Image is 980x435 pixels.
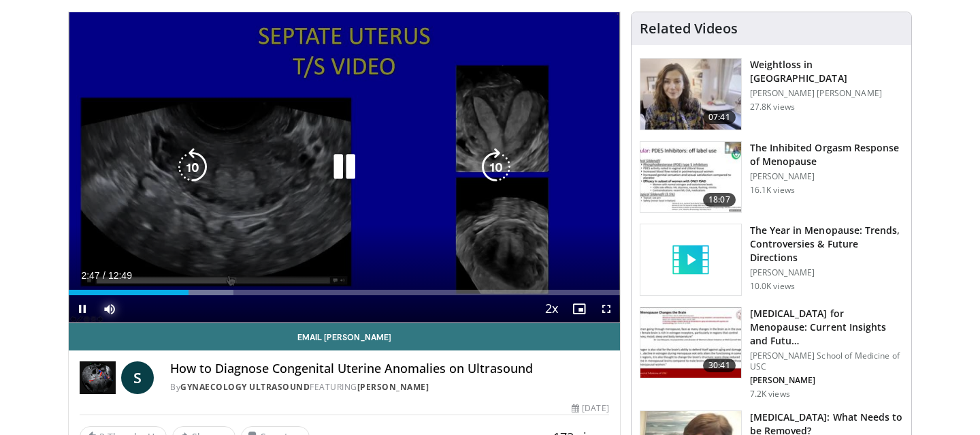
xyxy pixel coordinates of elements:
div: Progress Bar [69,290,620,295]
button: Enable picture-in-picture mode [566,295,593,322]
span: 2:47 [81,270,99,281]
button: Mute [96,295,123,322]
a: 18:07 The Inhibited Orgasm Response of Menopause [PERSON_NAME] 16.1K views [640,141,903,213]
a: Email [PERSON_NAME] [69,323,620,350]
span: / [103,270,105,281]
p: [PERSON_NAME] [750,171,903,182]
div: [DATE] [572,402,608,415]
img: Gynaecology Ultrasound [80,361,116,394]
span: 07:41 [703,110,736,124]
span: 12:49 [108,270,132,281]
a: The Year in Menopause: Trends, Controversies & Future Directions [PERSON_NAME] 10.0K views [640,224,903,296]
p: [PERSON_NAME] [750,375,903,386]
span: 30:41 [703,359,736,372]
h3: The Inhibited Orgasm Response of Menopause [750,141,903,168]
p: 27.8K views [750,102,795,112]
img: 283c0f17-5e2d-42ba-a87c-168d447cdba4.150x105_q85_crop-smart_upscale.jpg [640,142,741,213]
div: By FEATURING [170,381,608,393]
img: video_placeholder_short.svg [640,224,741,295]
a: 30:41 [MEDICAL_DATA] for Menopause: Current Insights and Futu… [PERSON_NAME] School of Medicine o... [640,307,903,400]
h4: How to Diagnose Congenital Uterine Anomalies on Ultrasound [170,361,608,376]
p: 16.1K views [750,185,795,196]
p: [PERSON_NAME] [PERSON_NAME] [750,88,903,99]
span: 18:07 [703,193,736,207]
img: 9983fed1-7565-45be-8934-aef1103ce6e2.150x105_q85_crop-smart_upscale.jpg [640,59,741,130]
button: Pause [69,295,96,322]
h4: Related Videos [640,20,738,37]
p: 7.2K views [750,389,790,400]
p: [PERSON_NAME] School of Medicine of USC [750,350,903,372]
h3: Weightloss in [GEOGRAPHIC_DATA] [750,58,903,85]
a: S [121,361,154,394]
a: [PERSON_NAME] [357,381,429,393]
a: 07:41 Weightloss in [GEOGRAPHIC_DATA] [PERSON_NAME] [PERSON_NAME] 27.8K views [640,58,903,130]
p: [PERSON_NAME] [750,267,903,278]
h3: [MEDICAL_DATA] for Menopause: Current Insights and Futu… [750,307,903,348]
img: 47271b8a-94f4-49c8-b914-2a3d3af03a9e.150x105_q85_crop-smart_upscale.jpg [640,307,741,378]
a: Gynaecology Ultrasound [180,381,310,393]
button: Fullscreen [593,295,620,322]
video-js: Video Player [69,12,620,323]
p: 10.0K views [750,281,795,292]
h3: The Year in Menopause: Trends, Controversies & Future Directions [750,224,903,265]
button: Playback Rate [538,295,566,322]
